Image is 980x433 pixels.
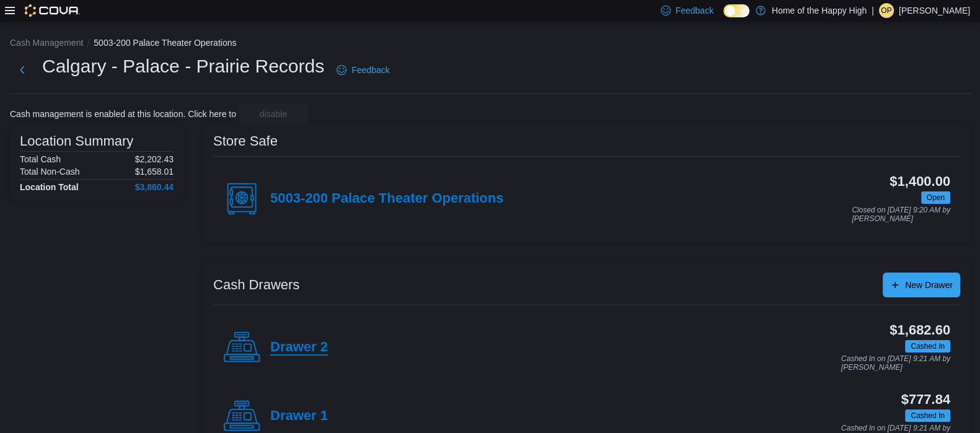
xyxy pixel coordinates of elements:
[872,3,874,18] p: |
[890,323,950,338] h3: $1,682.60
[10,37,970,51] nav: An example of EuiBreadcrumbs
[899,3,970,18] p: [PERSON_NAME]
[905,340,950,352] span: Cashed In
[841,355,950,372] p: Cashed In on [DATE] 9:21 AM by [PERSON_NAME]
[881,3,891,18] span: OP
[921,191,950,204] span: Open
[911,341,945,352] span: Cashed In
[270,191,503,207] h4: 5003-200 Palace Theater Operations
[883,273,960,297] button: New Drawer
[239,104,308,124] button: disable
[135,167,174,177] p: $1,658.01
[270,408,328,424] h4: Drawer 1
[351,64,389,76] span: Feedback
[20,167,80,177] h6: Total Non-Cash
[20,134,133,149] h3: Location Summary
[911,410,945,421] span: Cashed In
[213,134,278,149] h3: Store Safe
[10,109,236,119] p: Cash management is enabled at this location. Click here to
[332,58,394,82] a: Feedback
[852,206,950,223] p: Closed on [DATE] 9:20 AM by [PERSON_NAME]
[676,4,713,17] span: Feedback
[20,182,79,192] h4: Location Total
[213,278,299,292] h3: Cash Drawers
[890,174,950,189] h3: $1,400.00
[270,339,328,356] h4: Drawer 2
[135,154,174,164] p: $2,202.43
[901,392,950,407] h3: $777.84
[905,279,953,291] span: New Drawer
[723,4,749,17] input: Dark Mode
[42,54,324,79] h1: Calgary - Palace - Prairie Records
[772,3,867,18] p: Home of the Happy High
[25,4,80,17] img: Cova
[94,38,236,48] button: 5003-200 Palace Theater Operations
[135,182,174,192] h4: $3,860.44
[20,154,61,164] h6: Total Cash
[879,3,894,18] div: Olivia Palmiere
[927,192,945,203] span: Open
[260,108,287,120] span: disable
[10,38,83,48] button: Cash Management
[905,409,950,422] span: Cashed In
[10,58,35,82] button: Next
